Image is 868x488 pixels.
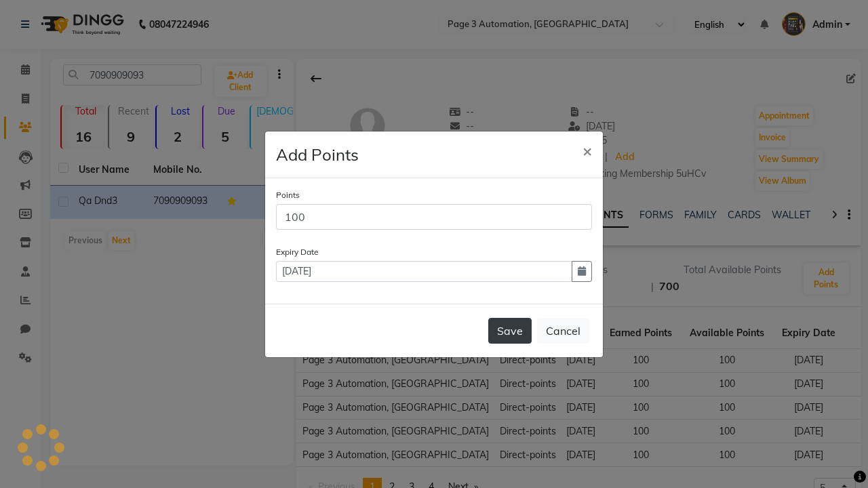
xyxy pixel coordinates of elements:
label: Expiry Date [276,246,592,258]
span: × [583,140,592,161]
label: Points [276,189,592,201]
button: Cancel [537,318,589,344]
h4: Add Points [276,142,359,167]
button: Close [572,131,603,169]
button: Save [488,318,532,344]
